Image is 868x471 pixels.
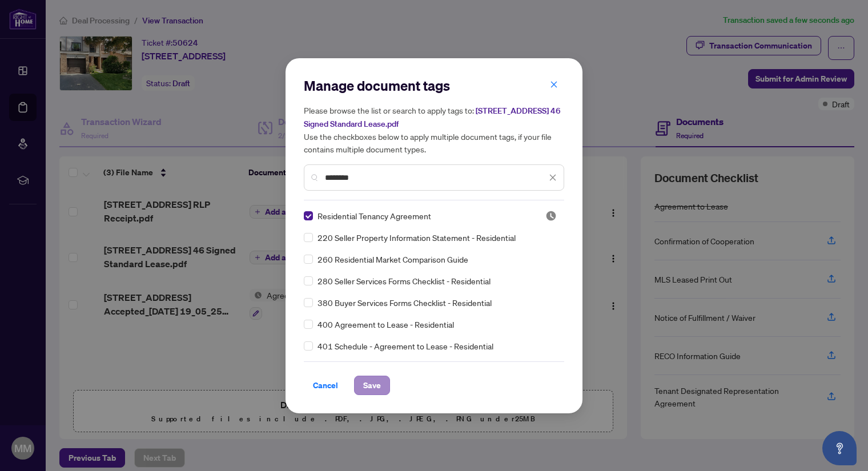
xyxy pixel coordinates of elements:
[304,104,564,155] h5: Please browse the list or search to apply tags to: Use the checkboxes below to apply multiple doc...
[313,376,338,394] span: Cancel
[304,376,347,395] button: Cancel
[318,231,516,244] span: 220 Seller Property Information Statement - Residential
[318,275,491,287] span: 280 Seller Services Forms Checklist - Residential
[318,318,454,331] span: 400 Agreement to Lease - Residential
[318,253,468,265] span: 260 Residential Market Comparison Guide
[545,210,557,222] span: Pending Review
[304,77,564,95] h2: Manage document tags
[318,296,492,309] span: 380 Buyer Services Forms Checklist - Residential
[822,431,857,465] button: Open asap
[550,80,558,88] span: close
[545,210,557,222] img: status
[304,106,561,129] span: [STREET_ADDRESS] 46 Signed Standard Lease.pdf
[549,174,557,182] span: close
[354,376,390,395] button: Save
[318,210,431,222] span: Residential Tenancy Agreement
[318,340,493,352] span: 401 Schedule - Agreement to Lease - Residential
[363,376,381,394] span: Save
